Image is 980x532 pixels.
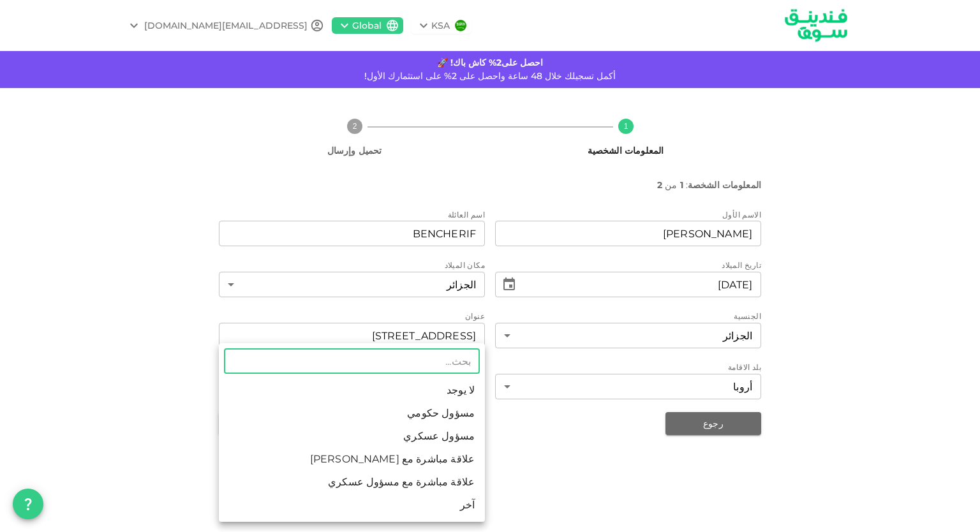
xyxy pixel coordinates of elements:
li: مسؤول عسكري [219,425,485,448]
li: آخر [219,494,485,517]
li: مسؤول حكومي [219,402,485,425]
input: بحث... [224,348,480,374]
li: علاقة مباشرة مع مسؤول عسكري [219,471,485,494]
li: لا يوجد [219,379,485,402]
li: علاقة مباشرة مع [PERSON_NAME] [219,448,485,471]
